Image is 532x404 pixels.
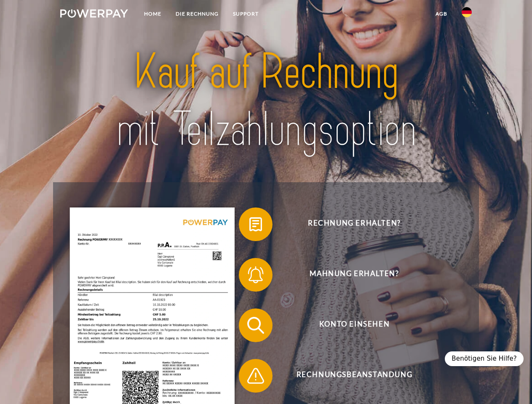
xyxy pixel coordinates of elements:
img: qb_search.svg [245,315,266,336]
button: Rechnungsbeanstandung [239,359,458,393]
img: qb_bill.svg [245,214,266,235]
button: Konto einsehen [239,308,458,342]
button: Rechnung erhalten? [239,207,458,241]
img: logo-powerpay-white.svg [60,9,128,18]
span: Rechnung erhalten? [251,207,457,241]
span: Konto einsehen [251,308,457,342]
button: Mahnung erhalten? [239,258,458,292]
a: DIE RECHNUNG [168,6,226,21]
img: title-powerpay_de.svg [80,40,452,161]
img: de [462,7,472,17]
a: agb [428,6,454,21]
img: qb_bell.svg [245,264,266,285]
span: Mahnung erhalten? [251,258,457,292]
a: SUPPORT [226,6,266,21]
div: Benötigen Sie Hilfe? [445,351,524,366]
a: Home [137,6,168,21]
img: qb_warning.svg [245,365,266,386]
span: Rechnungsbeanstandung [251,359,457,393]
